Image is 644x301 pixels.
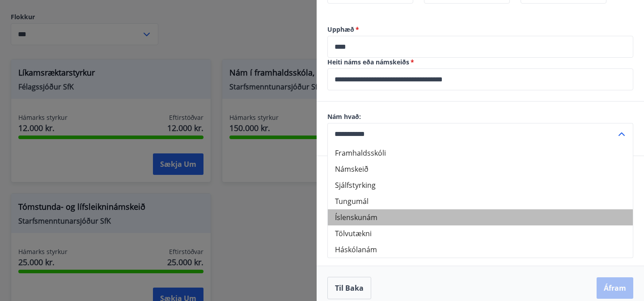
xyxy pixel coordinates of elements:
li: Háskólanám [328,242,633,258]
li: Námskeið [328,161,633,177]
li: Tungumál [328,193,633,209]
li: Íslenskunám [328,209,633,225]
div: Heiti náms eða námskeiðs [327,68,633,90]
button: Til baka [327,277,371,299]
label: Upphæð [327,25,633,34]
label: Nám hvað: [327,112,633,121]
li: Sjálfstyrking [328,177,633,193]
label: Heiti náms eða námskeiðs [327,58,633,67]
div: Upphæð [327,36,633,58]
li: Tölvutækni [328,225,633,242]
li: Framhaldsskóli [328,145,633,161]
